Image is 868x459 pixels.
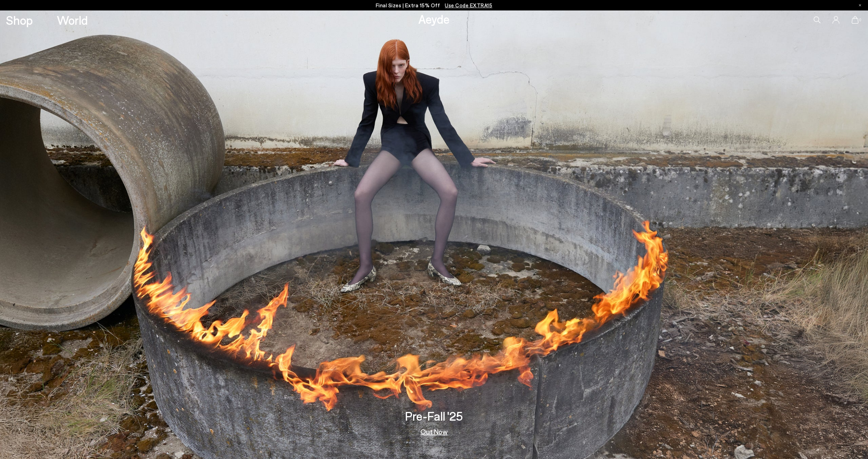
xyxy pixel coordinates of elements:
p: Final Sizes | Extra 15% Off [376,1,493,10]
a: Aeyde [418,12,450,26]
a: World [57,14,88,26]
a: 0 [852,16,859,24]
a: Out Now [420,428,448,435]
h3: Pre-Fall '25 [405,410,463,422]
span: 0 [859,18,862,22]
a: Shop [6,14,33,26]
span: Navigate to /collections/ss25-final-sizes [445,2,492,8]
